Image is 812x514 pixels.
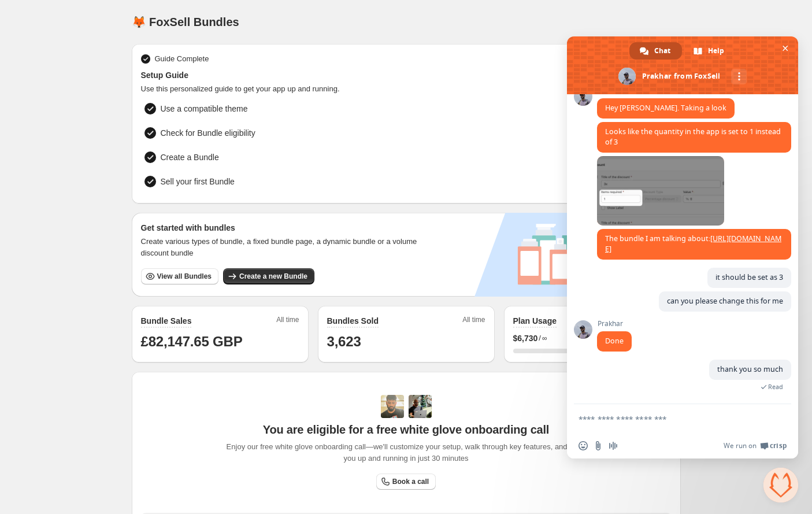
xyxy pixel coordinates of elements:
button: Create a new Bundle [223,268,314,284]
h2: Bundles Sold [327,315,379,327]
span: We run on [724,441,757,450]
a: [URL][DOMAIN_NAME] [605,234,781,254]
span: can you please change this for me [667,296,783,306]
span: Looks like the quantity in the app is set to 1 instead of 3 [605,127,781,147]
span: $ 6,730 [513,332,538,344]
span: Chat [654,42,670,60]
h1: 🦊 FoxSell Bundles [132,15,239,29]
h2: Bundle Sales [141,315,192,327]
span: Enjoy our free white glove onboarding call—we'll customize your setup, walk through key features,... [220,441,592,464]
span: it should be set as 3 [715,272,783,282]
span: thank you so much [717,364,783,374]
span: Use a compatible theme [161,103,248,114]
span: Read [768,383,783,391]
a: Book a call [376,474,436,490]
textarea: Compose your message... [579,414,761,424]
span: Audio message [609,441,618,450]
span: Sell your first Bundle [161,176,235,187]
img: Prakhar [409,395,432,418]
span: You are eligible for a free white glove onboarding call [263,423,549,437]
div: Help [683,42,736,60]
span: Done [605,336,624,346]
span: Create a Bundle [161,151,219,163]
span: Use this personalized guide to get your app up and running. [141,83,672,95]
img: Adi [381,395,404,418]
span: Help [708,42,724,60]
span: Insert an emoji [579,441,588,450]
span: The bundle I am talking about: [605,234,781,254]
h2: Plan Usage [513,315,557,327]
div: Chat [629,42,682,60]
h3: Get started with bundles [141,222,428,234]
div: More channels [731,69,747,84]
h1: £82,147.65 GBP [141,332,299,351]
span: ∞ [542,334,547,343]
div: / [513,332,672,344]
div: Close chat [763,468,798,502]
span: Setup Guide [141,69,672,81]
span: Create a new Bundle [239,272,307,281]
h1: 3,623 [327,332,485,351]
span: Guide Complete [155,53,209,65]
span: Prakhar [597,320,632,328]
span: Hey [PERSON_NAME]. Taking a look [605,103,726,113]
a: We run onCrisp [724,441,787,450]
span: Crisp [770,441,787,450]
span: View all Bundles [157,272,212,281]
button: View all Bundles [141,268,218,284]
span: All time [276,315,299,328]
span: Close chat [779,42,791,54]
span: All time [462,315,485,328]
span: Book a call [392,477,429,486]
span: Check for Bundle eligibility [161,127,255,139]
span: Send a file [594,441,603,450]
span: Create various types of bundle, a fixed bundle page, a dynamic bundle or a volume discount bundle [141,236,428,259]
